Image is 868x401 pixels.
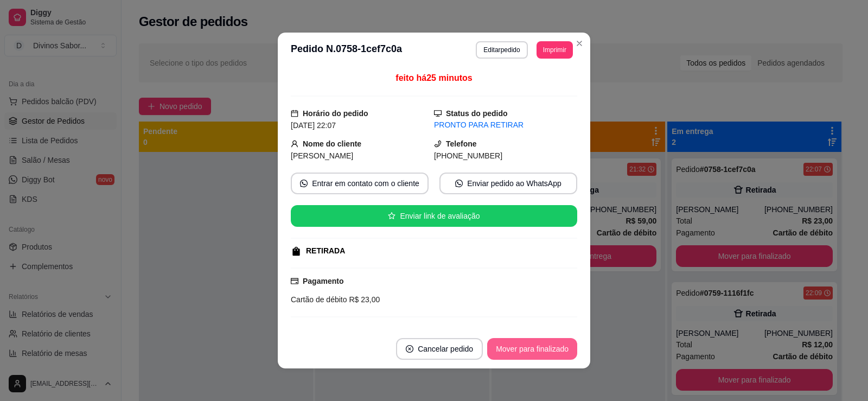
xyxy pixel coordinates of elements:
[396,338,483,360] button: close-circleCancelar pedido
[347,295,380,304] span: R$ 23,00
[291,140,298,148] span: user
[303,139,361,148] strong: Nome do cliente
[388,212,395,220] span: star
[291,151,353,160] span: [PERSON_NAME]
[446,139,477,148] strong: Telefone
[303,109,368,118] strong: Horário do pedido
[291,277,298,285] span: credit-card
[395,73,472,82] span: feito há 25 minutos
[291,110,298,117] span: calendar
[487,338,577,360] button: Mover para finalizado
[291,121,336,130] span: [DATE] 22:07
[291,295,347,304] span: Cartão de débito
[291,173,429,194] button: whats-appEntrar em contato com o cliente
[446,109,508,118] strong: Status do pedido
[434,140,442,148] span: phone
[439,173,577,194] button: whats-appEnviar pedido ao WhatsApp
[434,151,502,160] span: [PHONE_NUMBER]
[434,110,442,117] span: desktop
[303,277,343,285] strong: Pagamento
[571,35,588,52] button: Close
[476,41,527,59] button: Editarpedido
[306,245,345,257] div: RETIRADA
[455,180,463,187] span: whats-app
[434,119,577,131] div: PRONTO PARA RETIRAR
[406,345,413,353] span: close-circle
[291,41,402,59] h3: Pedido N. 0758-1cef7c0a
[300,180,308,187] span: whats-app
[291,205,577,227] button: starEnviar link de avaliação
[537,41,573,59] button: Imprimir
